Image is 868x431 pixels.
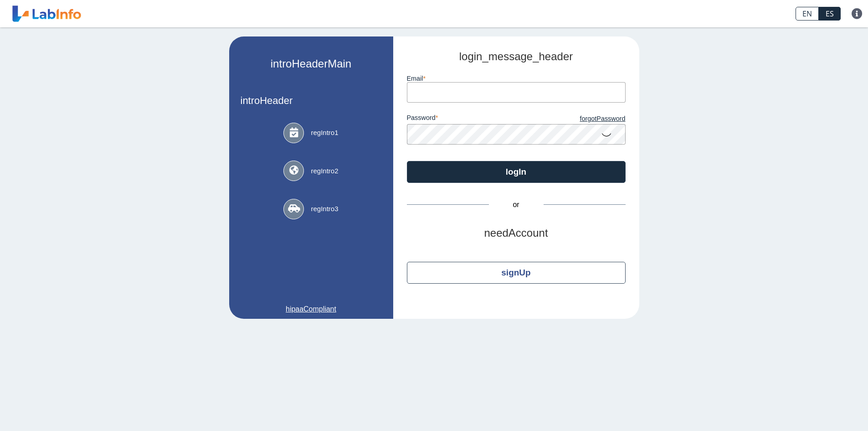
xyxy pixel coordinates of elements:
a: EN [796,7,819,21]
label: password [407,114,516,124]
a: ES [819,7,841,21]
label: email [407,75,626,82]
h3: introHeader [241,95,382,106]
a: hipaaCompliant [241,304,382,315]
h2: introHeaderMain [271,57,351,71]
span: regIntro1 [311,128,338,138]
span: regIntro3 [311,204,338,214]
span: regIntro2 [311,166,338,177]
a: forgotPassword [516,114,626,124]
h2: needAccount [407,227,626,240]
span: or [489,199,544,210]
button: logIn [407,161,626,183]
h2: login_message_header [407,50,626,63]
button: signUp [407,262,626,284]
